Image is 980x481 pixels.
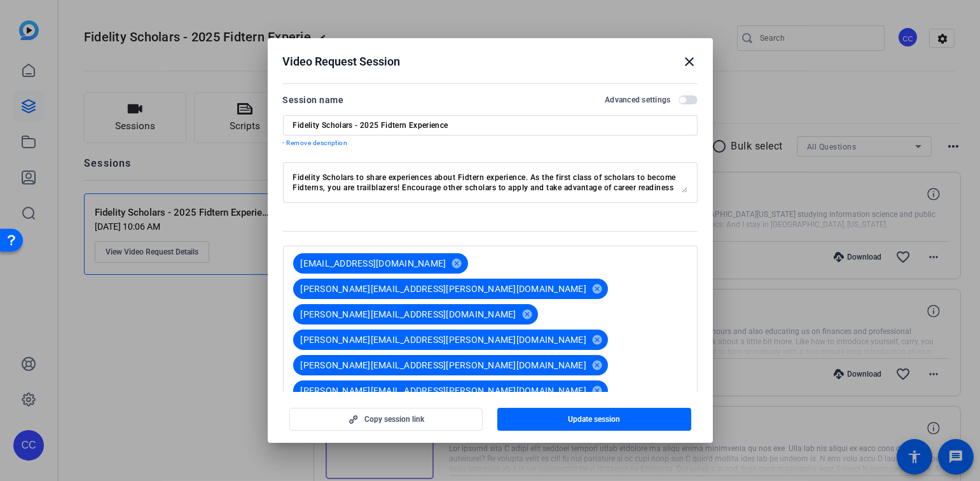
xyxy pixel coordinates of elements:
[289,408,483,431] button: Copy session link
[682,54,698,69] mat-icon: close
[301,282,587,295] span: [PERSON_NAME][EMAIL_ADDRESS][PERSON_NAME][DOMAIN_NAME]
[301,308,516,321] span: [PERSON_NAME][EMAIL_ADDRESS][DOMAIN_NAME]
[586,283,608,295] mat-icon: cancel
[301,333,587,346] span: [PERSON_NAME][EMAIL_ADDRESS][PERSON_NAME][DOMAIN_NAME]
[516,309,538,320] mat-icon: cancel
[605,95,670,105] h2: Advanced settings
[568,414,620,424] span: Update session
[283,138,698,148] p: - Remove description
[446,258,468,269] mat-icon: cancel
[586,359,608,371] mat-icon: cancel
[586,334,608,345] mat-icon: cancel
[301,257,446,270] span: [EMAIL_ADDRESS][DOMAIN_NAME]
[293,120,687,130] input: Enter Session Name
[364,414,424,424] span: Copy session link
[586,385,608,396] mat-icon: cancel
[301,359,587,372] span: [PERSON_NAME][EMAIL_ADDRESS][PERSON_NAME][DOMAIN_NAME]
[283,92,344,108] div: Session name
[497,408,691,431] button: Update session
[301,384,587,397] span: [PERSON_NAME][EMAIL_ADDRESS][PERSON_NAME][DOMAIN_NAME]
[283,54,698,69] div: Video Request Session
